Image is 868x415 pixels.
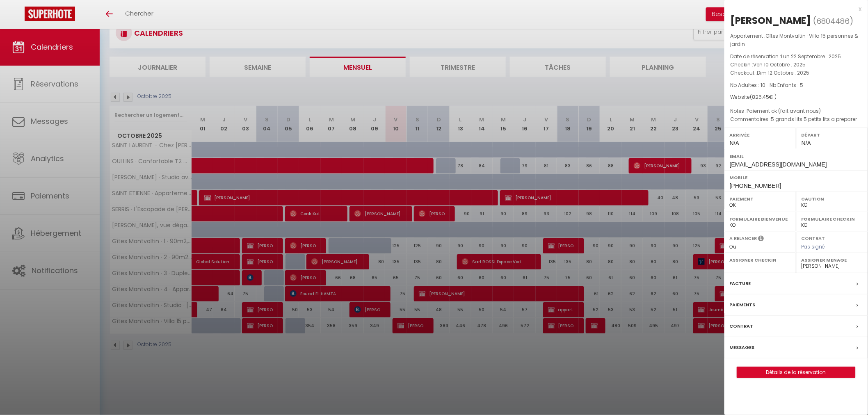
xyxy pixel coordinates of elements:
[771,116,857,123] span: 5 grands lits 5 petits lits a preparer
[802,243,825,250] span: Pas signé
[752,93,770,100] span: 825.45
[731,32,859,48] span: Gîtes Montvaltin · Villa 15 personnes & jardin
[730,131,791,139] label: Arrivée
[802,235,825,240] label: Contrat
[750,93,777,100] span: ( € )
[802,140,811,146] span: N/A
[758,235,764,244] i: Sélectionner OUI si vous souhaiter envoyer les séquences de messages post-checkout
[730,322,754,331] label: Contrat
[802,195,863,203] label: Caution
[730,279,751,288] label: Facture
[731,93,862,101] div: Website
[730,215,791,223] label: Formulaire Bienvenue
[802,131,863,139] label: Départ
[730,173,863,182] label: Mobile
[731,69,862,77] p: Checkout :
[731,14,811,27] div: [PERSON_NAME]
[730,256,791,264] label: Assigner Checkin
[730,343,755,352] label: Messages
[730,235,757,242] label: A relancer
[770,82,804,89] span: Nb Enfants : 5
[731,61,862,69] p: Checkin :
[747,107,821,114] span: Paiement ok (fait avant nous)
[817,16,850,26] span: 6804486
[730,152,863,160] label: Email
[731,52,862,61] p: Date de réservation :
[781,53,841,60] span: Lun 22 Septembre . 2025
[802,215,863,223] label: Formulaire Checkin
[731,82,804,89] span: Nb Adultes : 10 -
[730,195,791,203] label: Paiement
[730,301,756,309] label: Paiements
[730,140,739,146] span: N/A
[730,182,781,189] span: [PHONE_NUMBER]
[731,107,862,115] p: Notes :
[757,69,810,76] span: Dim 12 Octobre . 2025
[802,256,863,264] label: Assigner Menage
[754,61,806,68] span: Ven 10 Octobre . 2025
[737,367,855,378] a: Détails de la réservation
[730,161,827,168] span: [EMAIL_ADDRESS][DOMAIN_NAME]
[724,4,862,14] div: x
[731,32,862,48] p: Appartement :
[731,115,862,123] p: Commentaires :
[813,15,854,27] span: ( )
[737,367,856,378] button: Détails de la réservation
